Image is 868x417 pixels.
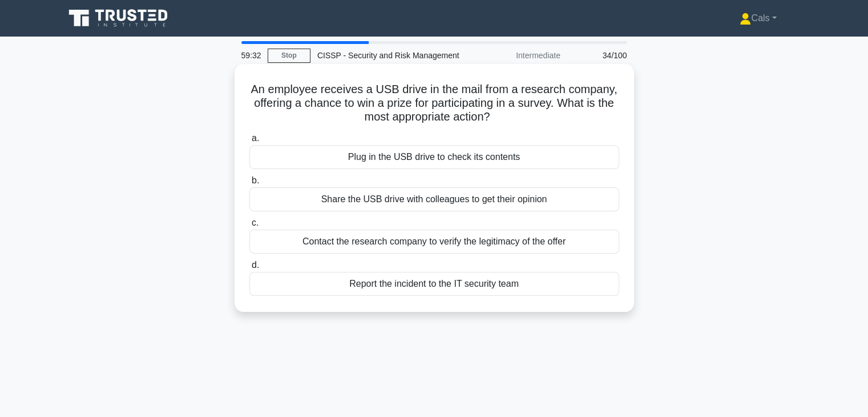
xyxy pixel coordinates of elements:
div: Contact the research company to verify the legitimacy of the offer [249,230,619,254]
a: Cals [712,7,804,30]
div: Intermediate [467,44,567,67]
div: CISSP - Security and Risk Management [310,44,467,67]
div: Report the incident to the IT security team [249,272,619,296]
div: 34/100 [567,44,634,67]
a: Stop [268,49,310,63]
span: d. [252,260,259,270]
div: Share the USB drive with colleagues to get their opinion [249,187,619,211]
span: c. [252,218,259,227]
div: Plug in the USB drive to check its contents [249,145,619,169]
div: 59:32 [235,44,268,67]
h5: An employee receives a USB drive in the mail from a research company, offering a chance to win a ... [248,82,620,125]
span: b. [252,175,259,185]
span: a. [252,133,259,143]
